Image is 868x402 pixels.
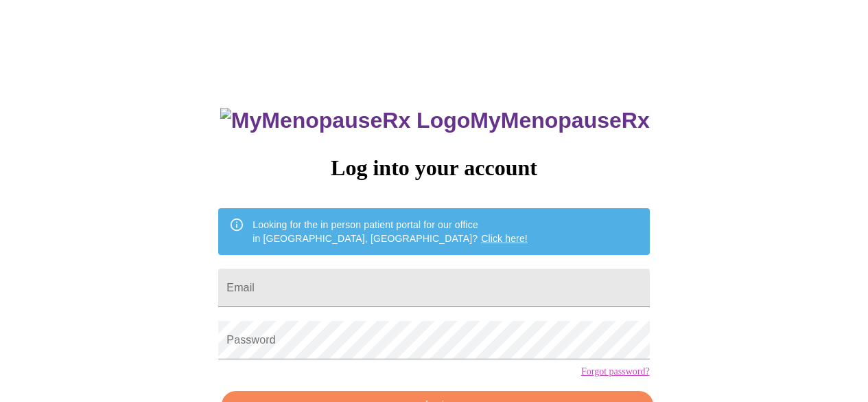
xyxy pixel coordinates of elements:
h3: Log into your account [218,155,649,181]
div: Looking for the in person patient portal for our office in [GEOGRAPHIC_DATA], [GEOGRAPHIC_DATA]? [253,212,528,251]
img: MyMenopauseRx Logo [220,108,470,133]
h3: MyMenopauseRx [220,108,650,133]
a: Click here! [481,233,528,244]
a: Forgot password? [581,366,650,377]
